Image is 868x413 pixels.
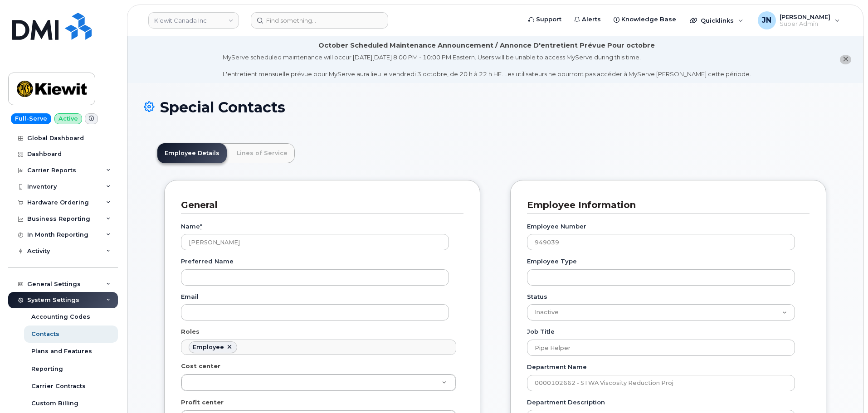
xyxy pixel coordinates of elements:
[527,398,605,407] label: Department Description
[181,362,220,370] label: Cost center
[200,223,202,230] abbr: required
[181,292,199,301] label: Email
[527,199,803,211] h3: Employee Information
[157,143,227,163] a: Employee Details
[527,222,586,231] label: Employee Number
[229,143,295,163] a: Lines of Service
[181,257,234,266] label: Preferred Name
[840,55,851,64] button: close notification
[527,327,555,336] label: Job Title
[181,398,224,407] label: Profit center
[181,199,457,211] h3: General
[193,344,224,351] div: Employee
[829,374,861,406] iframe: Messenger Launcher
[223,53,751,78] div: MyServe scheduled maintenance will occur [DATE][DATE] 8:00 PM - 10:00 PM Eastern. Users will be u...
[318,41,655,50] div: October Scheduled Maintenance Announcement / Annonce D'entretient Prévue Pour octobre
[527,363,587,371] label: Department Name
[181,327,200,336] label: Roles
[181,222,202,231] label: Name
[527,257,577,266] label: Employee Type
[527,292,547,301] label: Status
[144,99,847,115] h1: Special Contacts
